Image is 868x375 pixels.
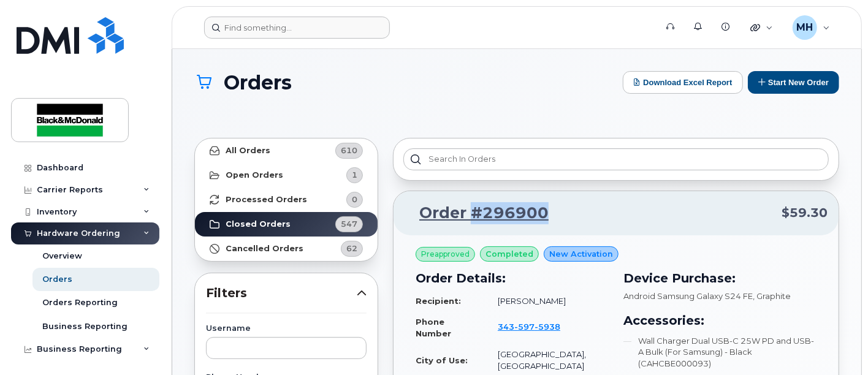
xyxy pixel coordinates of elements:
[753,291,791,301] span: , Graphite
[498,322,575,331] a: 3435975938
[487,290,609,312] td: [PERSON_NAME]
[226,195,307,205] strong: Processed Orders
[403,148,829,170] input: Search in orders
[352,169,357,181] span: 1
[782,204,828,222] span: $59.30
[195,187,378,212] a: Processed Orders0
[352,194,357,205] span: 0
[421,249,470,260] span: Preapproved
[514,322,535,331] span: 597
[498,322,560,331] span: 343
[195,237,378,261] a: Cancelled Orders62
[535,322,560,331] span: 5938
[405,202,549,224] a: Order #296900
[226,146,270,156] strong: All Orders
[341,218,357,230] span: 547
[226,244,303,254] strong: Cancelled Orders
[346,243,357,254] span: 62
[416,269,609,287] h3: Order Details:
[623,335,817,369] li: Wall Charger Dual USB-C 25W PD and USB-A Bulk (For Samsung) - Black (CAHCBE000093)
[195,212,378,237] a: Closed Orders547
[224,72,292,93] span: Orders
[748,71,839,94] button: Start New Order
[206,325,367,333] label: Username
[195,163,378,187] a: Open Orders1
[226,219,291,229] strong: Closed Orders
[623,71,743,94] button: Download Excel Report
[416,355,468,365] strong: City of Use:
[623,269,817,287] h3: Device Purchase:
[549,248,613,260] span: New Activation
[341,145,357,156] span: 610
[416,317,451,338] strong: Phone Number
[485,248,533,260] span: completed
[195,138,378,163] a: All Orders610
[226,170,283,180] strong: Open Orders
[623,291,753,301] span: Android Samsung Galaxy S24 FE
[206,284,357,302] span: Filters
[416,296,461,306] strong: Recipient:
[623,311,817,330] h3: Accessories:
